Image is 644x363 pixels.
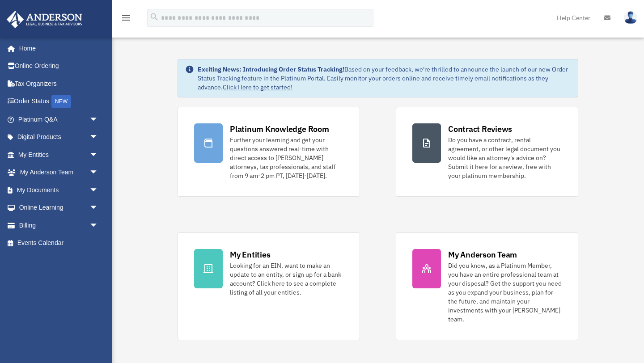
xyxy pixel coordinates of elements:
img: User Pic [624,11,637,24]
strong: Exciting News: Introducing Order Status Tracking! [198,65,344,73]
div: Based on your feedback, we're thrilled to announce the launch of our new Order Status Tracking fe... [198,65,571,92]
div: Contract Reviews [448,123,512,135]
i: menu [121,13,131,23]
i: search [149,12,159,22]
div: My Anderson Team [448,249,517,260]
span: arrow_drop_down [89,181,107,199]
span: arrow_drop_down [89,110,107,129]
a: Home [6,39,107,57]
div: Platinum Knowledge Room [230,123,329,135]
a: Billingarrow_drop_down [6,216,112,234]
div: Did you know, as a Platinum Member, you have an entire professional team at your disposal? Get th... [448,261,562,324]
span: arrow_drop_down [89,164,107,182]
a: Platinum Knowledge Room Further your learning and get your questions answered real-time with dire... [178,107,360,197]
a: Contract Reviews Do you have a contract, rental agreement, or other legal document you would like... [396,107,578,197]
a: Events Calendar [6,234,112,252]
a: My Documentsarrow_drop_down [6,181,112,199]
div: My Entities [230,249,270,260]
div: Further your learning and get your questions answered real-time with direct access to [PERSON_NAM... [230,135,343,180]
div: NEW [51,95,71,108]
img: Anderson Advisors Platinum Portal [4,11,85,28]
div: Do you have a contract, rental agreement, or other legal document you would like an attorney's ad... [448,135,562,180]
a: My Entitiesarrow_drop_down [6,146,112,164]
a: Tax Organizers [6,75,112,93]
span: arrow_drop_down [89,216,107,235]
span: arrow_drop_down [89,199,107,217]
div: Looking for an EIN, want to make an update to an entity, or sign up for a bank account? Click her... [230,261,343,297]
span: arrow_drop_down [89,146,107,164]
a: Platinum Q&Aarrow_drop_down [6,110,112,128]
a: My Anderson Team Did you know, as a Platinum Member, you have an entire professional team at your... [396,232,578,340]
a: My Anderson Teamarrow_drop_down [6,164,112,181]
a: Click Here to get started! [223,83,292,91]
a: Order StatusNEW [6,93,112,111]
a: Digital Productsarrow_drop_down [6,128,112,146]
a: My Entities Looking for an EIN, want to make an update to an entity, or sign up for a bank accoun... [178,232,360,340]
a: Online Learningarrow_drop_down [6,199,112,217]
a: menu [121,16,131,23]
a: Online Ordering [6,57,112,75]
span: arrow_drop_down [89,128,107,147]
